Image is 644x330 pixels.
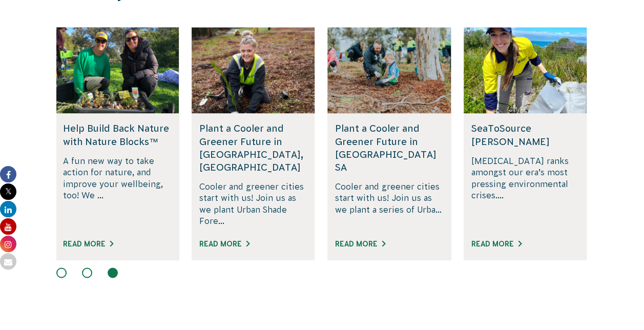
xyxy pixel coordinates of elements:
p: A fun new way to take action for nature, and improve your wellbeing, too! We ... [63,155,171,227]
h5: Plant a Cooler and Greener Future in [GEOGRAPHIC_DATA], [GEOGRAPHIC_DATA] [199,122,307,174]
a: Read More [471,240,522,248]
p: Cooler and greener cities start with us! Join us as we plant a series of Urba... [335,181,443,227]
a: Read More [335,240,385,248]
p: Cooler and greener cities start with us! Join us as we plant Urban Shade Fore... [199,181,307,227]
a: Read More [199,240,250,248]
h5: Help Build Back Nature with Nature Blocks™ [63,122,171,148]
a: Read More [63,240,113,248]
h5: Plant a Cooler and Greener Future in [GEOGRAPHIC_DATA] SA [335,122,443,174]
h5: SeaToSource [PERSON_NAME] [471,122,579,148]
p: [MEDICAL_DATA] ranks amongst our era’s most pressing environmental crises.... [471,155,579,227]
